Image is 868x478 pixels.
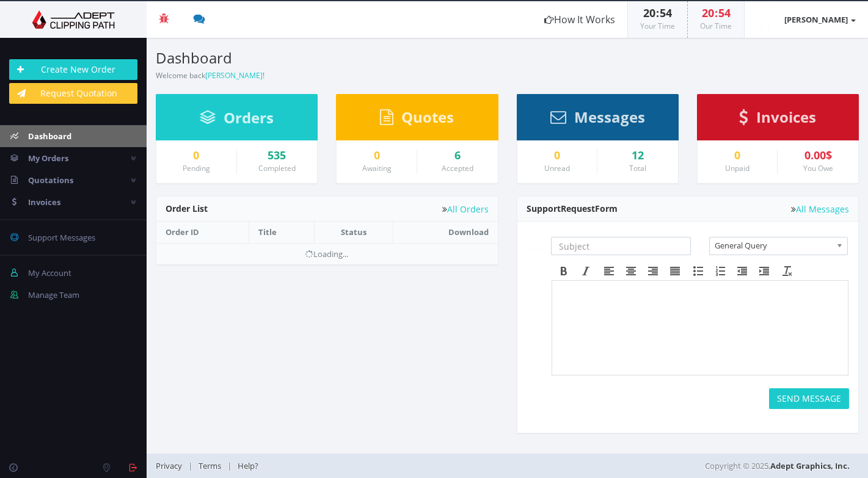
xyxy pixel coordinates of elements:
span: Dashboard [28,131,71,142]
a: Help? [232,460,264,471]
a: 535 [246,150,308,162]
span: 20 [702,5,714,20]
small: You Owe [803,163,833,173]
div: Justify [664,263,686,279]
span: Order List [166,203,208,214]
div: Align center [620,263,642,279]
div: 12 [607,150,669,162]
div: Align right [642,263,664,279]
span: General Query [715,237,831,253]
div: | | [156,454,624,478]
small: Completed [258,163,296,173]
span: Quotations [28,175,73,186]
span: Messages [574,107,645,127]
small: Welcome back ! [156,70,264,81]
span: Support Messages [28,232,95,243]
div: Bold [553,263,575,279]
span: Copyright © 2025, [705,460,850,472]
a: Terms [192,460,227,471]
a: 6 [426,150,489,162]
small: Your Time [640,21,675,31]
a: [PERSON_NAME] [205,70,263,81]
span: Support Form [527,203,618,214]
a: All Orders [442,205,489,214]
a: 0 [166,150,227,162]
span: Invoices [756,107,816,127]
a: Adept Graphics, Inc. [770,460,850,471]
small: Our Time [700,21,732,31]
span: Quotes [401,107,454,127]
a: Messages [550,114,645,125]
span: Orders [224,107,274,128]
iframe: Rich Text Area. Press ALT-F9 for menu. Press ALT-F10 for toolbar. Press ALT-0 for help [552,281,848,375]
a: Invoices [739,114,816,125]
a: Quotes [380,114,454,125]
h3: Dashboard [156,50,498,66]
strong: [PERSON_NAME] [784,14,848,25]
div: Decrease indent [731,263,753,279]
a: Privacy [156,460,188,471]
button: SEND MESSAGE [769,388,849,409]
span: Invoices [28,197,60,208]
th: Order ID [156,222,249,243]
div: Italic [575,263,597,279]
div: Numbered list [709,263,731,279]
small: Accepted [442,163,473,173]
div: Bullet list [687,263,709,279]
small: Pending [183,163,210,173]
a: Request Quotation [9,83,137,104]
img: Adept Graphics [9,10,137,29]
small: Awaiting [362,163,392,173]
th: Download [393,222,498,243]
span: 54 [660,5,672,20]
img: timthumb.php [527,237,545,255]
a: Create New Order [9,59,137,80]
th: Status [315,222,393,243]
span: My Account [28,267,71,278]
th: Title [249,222,315,243]
a: 0 [527,150,588,162]
a: [PERSON_NAME] [745,1,868,38]
small: Total [629,163,646,173]
span: Manage Team [28,289,79,300]
a: Orders [200,115,274,126]
span: 20 [643,5,655,20]
a: 0 [707,150,768,162]
a: 0 [346,150,407,162]
img: timthumb.php [757,7,781,32]
a: How It Works [532,1,627,38]
span: My Orders [28,153,68,164]
span: 54 [718,5,731,20]
div: Align left [598,263,620,279]
div: 0.00$ [787,150,849,162]
a: All Messages [791,205,849,214]
small: Unread [544,163,570,173]
div: Clear formatting [776,263,798,279]
td: Loading... [156,243,498,264]
div: Increase indent [753,263,775,279]
span: : [655,5,660,20]
input: Subject [551,237,691,255]
span: Request [561,203,595,214]
small: Unpaid [725,163,749,173]
span: : [714,5,718,20]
